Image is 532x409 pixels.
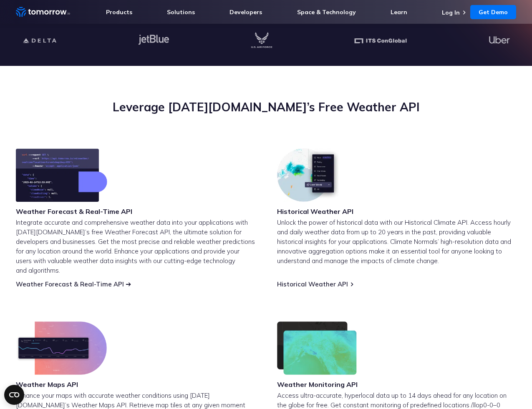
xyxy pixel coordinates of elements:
p: Integrate accurate and comprehensive weather data into your applications with [DATE][DOMAIN_NAME]... [16,218,255,275]
h3: Weather Maps API [16,380,107,389]
a: Space & Technology [297,8,356,16]
button: Open CMP widget [4,385,24,405]
a: Weather Forecast & Real-Time API [16,280,124,288]
h2: Leverage [DATE][DOMAIN_NAME]’s Free Weather API [16,99,517,115]
a: Products [106,8,132,16]
a: Historical Weather API [277,280,348,288]
a: Get Demo [470,5,516,19]
h3: Weather Monitoring API [277,380,358,389]
a: Home link [16,6,70,18]
p: Unlock the power of historical data with our Historical Climate API. Access hourly and daily weat... [277,218,517,266]
a: Solutions [167,8,195,16]
a: Log In [442,9,460,16]
h3: Weather Forecast & Real-Time API [16,207,132,216]
a: Learn [391,8,407,16]
a: Developers [229,8,262,16]
h3: Historical Weather API [277,207,353,216]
